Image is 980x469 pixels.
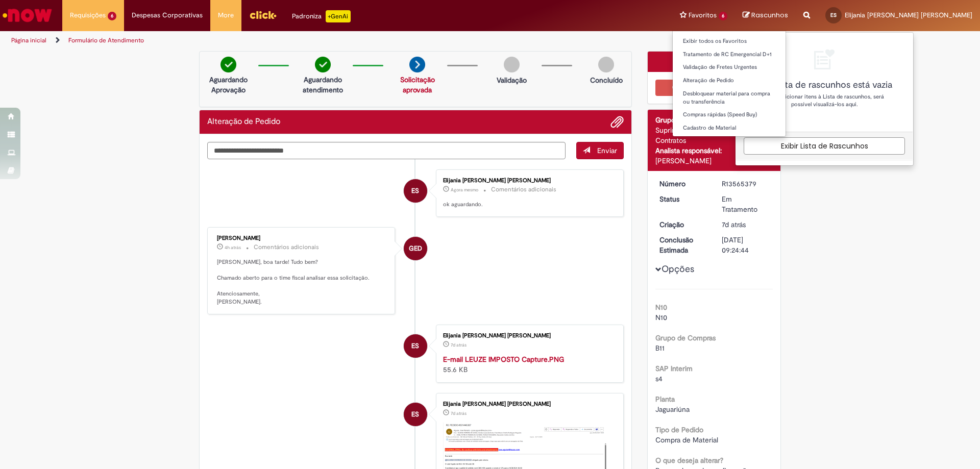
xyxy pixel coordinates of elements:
[673,88,786,107] a: Desbloquear material para compra ou transferência
[217,258,387,306] p: [PERSON_NAME], boa tarde! Tudo bem? Chamado aberto para o time fiscal analisar essa solicitação. ...
[204,75,253,95] p: Aguardando Aprovação
[652,235,715,255] dt: Conclusão Estimada
[225,244,241,251] span: 4h atrás
[404,179,427,203] div: Elijania Ferreira De Sousa
[207,117,280,127] h2: Alteração de Pedido Histórico de tíquete
[443,355,564,364] a: E-mail LEUZE IMPOSTO Capture.PNG
[411,334,419,358] span: ES
[652,194,715,204] dt: Status
[218,10,234,20] span: More
[830,12,837,18] span: ES
[655,145,773,156] div: Analista responsável:
[648,52,781,72] div: Opções do Chamado
[655,456,723,465] b: O que deseja alterar?
[598,57,614,72] img: img-circle-grey.png
[249,7,277,22] img: click_logo_yellow_360x200.png
[315,57,331,72] img: check-circle-green.png
[491,185,556,194] small: Comentários adicionais
[409,57,425,72] img: arrow-next.png
[655,333,716,342] b: Grupo de Compras
[722,219,769,230] div: 25/09/2025 09:24:40
[652,219,715,230] dt: Criação
[220,57,236,72] img: check-circle-green.png
[70,10,106,20] span: Requisições
[655,435,718,445] span: Compra de Material
[108,12,116,20] span: 6
[655,80,773,96] button: Cancelar Chamado
[443,354,613,375] div: 55.6 KB
[451,187,478,193] span: Agora mesmo
[655,405,690,414] span: Jaguariúna
[207,142,566,159] textarea: Digite sua mensagem aqui...
[719,12,727,20] span: 6
[451,342,467,348] span: 7d atrás
[292,10,351,22] div: Padroniza
[451,410,467,416] time: 25/09/2025 09:22:37
[673,62,786,73] a: Validação de Fretes Urgentes
[743,11,788,20] a: Rascunhos
[451,342,467,348] time: 25/09/2025 09:24:29
[576,142,624,159] button: Enviar
[254,243,319,252] small: Comentários adicionais
[722,220,746,229] time: 25/09/2025 09:24:40
[590,75,623,85] p: Concluído
[655,125,773,145] div: Suprimentos PSS - Gestão de Contratos
[443,333,613,339] div: Elijania [PERSON_NAME] [PERSON_NAME]
[655,156,773,166] div: [PERSON_NAME]
[655,303,667,312] b: N10
[298,75,348,95] p: Aguardando atendimento
[597,146,617,155] span: Enviar
[404,334,427,358] div: Elijania Ferreira De Sousa
[673,122,786,134] a: Cadastro de Material
[497,75,527,85] p: Validação
[652,179,715,189] dt: Número
[451,410,467,416] span: 7d atrás
[326,10,351,22] p: +GenAi
[504,57,520,72] img: img-circle-grey.png
[400,75,435,94] a: Solicitação aprovada
[443,178,613,184] div: Elijania [PERSON_NAME] [PERSON_NAME]
[754,93,895,109] p: Após adicionar itens à Lista de rascunhos, será possível visualizá-los aqui.
[655,343,665,353] span: B11
[404,403,427,426] div: Elijania Ferreira De Sousa
[655,364,693,373] b: SAP Interim
[655,313,667,322] span: N10
[722,179,769,189] div: R13565379
[722,220,746,229] span: 7d atrás
[845,11,972,19] span: Elijania [PERSON_NAME] [PERSON_NAME]
[451,187,478,193] time: 01/10/2025 12:25:55
[1,5,54,26] img: ServiceNow
[754,80,895,90] div: Sua Lista de rascunhos está vazia
[443,401,613,407] div: Elijania [PERSON_NAME] [PERSON_NAME]
[132,10,203,20] span: Despesas Corporativas
[673,75,786,86] a: Alteração de Pedido
[11,36,46,44] a: Página inicial
[672,31,786,137] ul: Favoritos
[443,201,613,209] p: ok aguardando.
[411,402,419,427] span: ES
[8,31,646,50] ul: Trilhas de página
[673,49,786,60] a: Tratamento de RC Emergencial D+1
[655,425,703,434] b: Tipo de Pedido
[411,179,419,203] span: ES
[409,236,422,261] span: GED
[655,394,675,404] b: Planta
[744,137,905,155] a: Exibir Lista de Rascunhos
[404,237,427,260] div: Gabriele Estefane Da Silva
[751,10,788,20] span: Rascunhos
[689,10,717,20] span: Favoritos
[68,36,144,44] a: Formulário de Atendimento
[673,109,786,120] a: Compras rápidas (Speed Buy)
[673,36,786,47] a: Exibir todos os Favoritos
[655,115,773,125] div: Grupo de Atribuição:
[722,235,769,255] div: [DATE] 09:24:44
[217,235,387,241] div: [PERSON_NAME]
[655,374,663,383] span: s4
[610,115,624,129] button: Adicionar anexos
[722,194,769,214] div: Em Tratamento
